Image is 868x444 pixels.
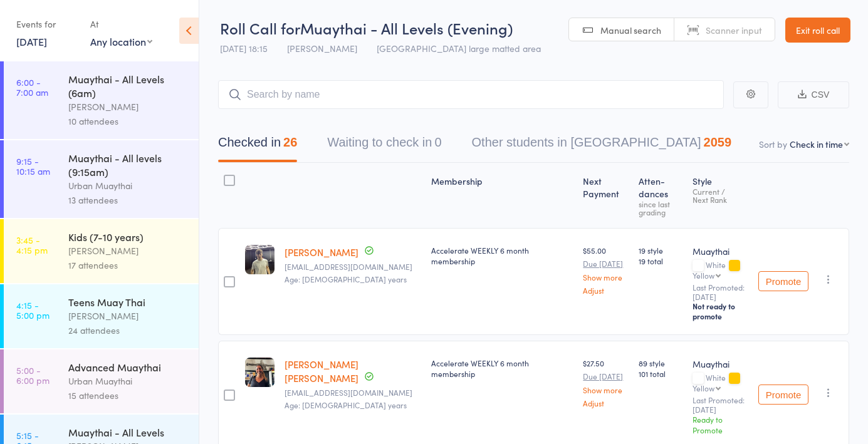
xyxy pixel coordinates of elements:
img: image1755161234.png [245,245,275,274]
span: [PERSON_NAME] [287,42,357,54]
div: Muaythai - All Levels (6am) [68,72,188,100]
label: Sort by [759,138,787,150]
a: [DATE] [16,34,47,48]
div: Style [688,168,753,222]
div: Check in time [790,138,843,150]
div: Yellow [693,384,714,392]
span: Muaythai - All Levels (Evening) [300,18,513,38]
div: Muaythai [693,358,748,370]
button: Waiting to check in0 [327,129,441,162]
button: Checked in26 [218,129,297,162]
div: 13 attendees [68,193,188,207]
time: 3:45 - 4:15 pm [16,235,48,255]
a: 4:15 -5:00 pmTeens Muay Thai[PERSON_NAME]24 attendees [4,284,199,348]
div: since last grading [639,200,682,216]
time: 5:00 - 6:00 pm [16,365,50,385]
small: Due [DATE] [583,259,629,268]
button: Other students in [GEOGRAPHIC_DATA]2059 [472,129,732,162]
div: Teens Muay Thai [68,295,188,309]
div: $55.00 [583,245,629,294]
div: Urban Muaythai [68,374,188,388]
a: Adjust [583,399,629,407]
button: Promote [758,271,808,291]
small: Due [DATE] [583,372,629,381]
button: CSV [778,81,849,108]
a: 6:00 -7:00 amMuaythai - All Levels (6am)[PERSON_NAME]10 attendees [4,61,199,139]
span: Scanner input [706,24,762,36]
div: Ready to Promote [693,414,748,435]
div: Accelerate WEEKLY 6 month membership [431,358,573,379]
div: Membership [426,168,578,222]
a: [PERSON_NAME] [PERSON_NAME] [285,358,358,385]
div: 10 attendees [68,114,188,128]
div: [PERSON_NAME] [68,100,188,114]
a: 5:00 -6:00 pmAdvanced MuaythaiUrban Muaythai15 attendees [4,349,199,413]
span: Manual search [600,24,661,36]
div: White [693,261,748,279]
small: Last Promoted: [DATE] [693,283,748,301]
div: Current / Next Rank [693,187,748,204]
span: [GEOGRAPHIC_DATA] large matted area [377,42,541,54]
div: 17 attendees [68,258,188,272]
div: 15 attendees [68,388,188,403]
div: Advanced Muaythai [68,360,188,374]
button: Promote [758,385,808,405]
div: Kids (7-10 years) [68,230,188,244]
time: 9:15 - 10:15 am [16,156,50,176]
time: 6:00 - 7:00 am [16,77,48,97]
small: Last Promoted: [DATE] [693,396,748,414]
div: Any location [90,34,152,48]
img: image1726615242.png [245,358,275,387]
span: Roll Call for [220,18,300,38]
div: White [693,373,748,392]
div: $27.50 [583,358,629,407]
span: 19 style [639,245,682,256]
span: Age: [DEMOGRAPHIC_DATA] years [285,400,407,410]
div: 24 attendees [68,323,188,338]
div: 0 [434,135,441,149]
div: Next Payment [578,168,634,222]
div: Events for [16,14,78,34]
a: Show more [583,273,629,281]
div: [PERSON_NAME] [68,309,188,323]
span: Age: [DEMOGRAPHIC_DATA] years [285,274,407,284]
div: Muaythai [693,245,748,257]
a: Exit roll call [785,18,850,43]
a: Adjust [583,286,629,294]
time: 4:15 - 5:00 pm [16,300,50,320]
div: At [90,14,152,34]
small: baileyrussell186@gmail.com [285,262,421,271]
span: [DATE] 18:15 [220,42,268,54]
a: [PERSON_NAME] [285,245,358,259]
div: Atten­dances [634,168,688,222]
input: Search by name [218,80,724,109]
div: Muaythai - All Levels [68,425,188,439]
div: Muaythai - All levels (9:15am) [68,151,188,178]
div: Urban Muaythai [68,178,188,193]
a: Show more [583,386,629,394]
div: [PERSON_NAME] [68,244,188,258]
small: raquelpedrop@gmail.com [285,388,421,397]
div: 26 [283,135,297,149]
a: 3:45 -4:15 pmKids (7-10 years)[PERSON_NAME]17 attendees [4,219,199,283]
a: 9:15 -10:15 amMuaythai - All levels (9:15am)Urban Muaythai13 attendees [4,140,199,218]
div: Not ready to promote [693,301,748,321]
div: Accelerate WEEKLY 6 month membership [431,245,573,266]
div: Yellow [693,271,714,279]
span: 101 total [639,368,682,379]
span: 19 total [639,256,682,266]
span: 89 style [639,358,682,368]
div: 2059 [704,135,732,149]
